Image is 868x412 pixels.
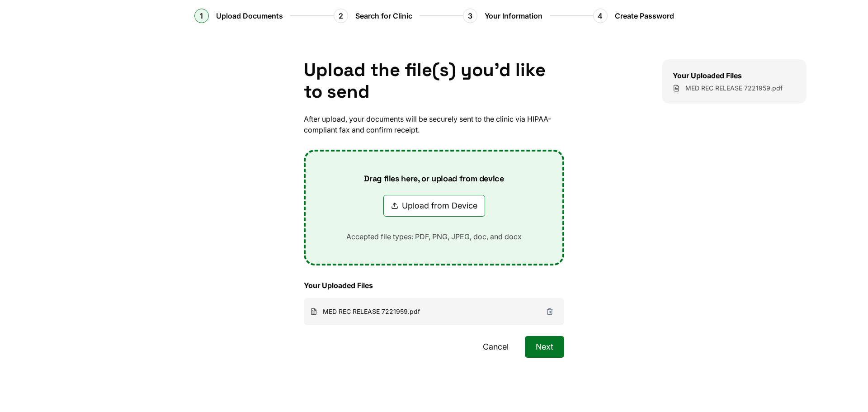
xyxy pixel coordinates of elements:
button: Cancel [472,336,519,358]
span: Search for Clinic [355,10,412,21]
div: 3 [463,9,477,23]
span: Create Password [615,10,674,21]
span: MED REC RELEASE 7221959.pdf [685,84,783,93]
div: 4 [593,9,608,23]
span: Your Information [485,10,542,21]
p: Accepted file types: PDF, PNG, JPEG, doc, and docx [332,231,536,242]
h3: Your Uploaded Files [304,280,564,291]
span: Upload Documents [216,10,283,21]
h3: Your Uploaded Files [673,70,796,81]
div: 1 [194,9,209,23]
button: Next [525,336,564,358]
p: After upload, your documents will be securely sent to the clinic via HIPAA-compliant fax and conf... [304,114,564,135]
div: 2 [334,9,348,23]
p: Drag files here, or upload from device [349,173,518,184]
span: MED REC RELEASE 7221959.pdf [323,307,420,316]
button: Upload from Device [383,195,485,217]
h1: Upload the file(s) you'd like to send [304,59,564,103]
